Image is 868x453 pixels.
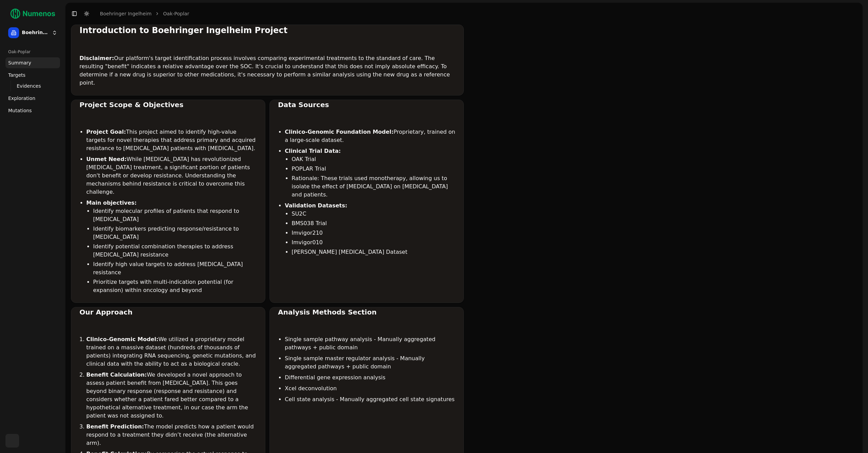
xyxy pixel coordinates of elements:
[86,155,257,196] li: While [MEDICAL_DATA] has revolutionized [MEDICAL_DATA] treatment, a significant portion of patien...
[285,128,455,144] li: Proprietary, trained on a large-scale dataset.
[22,30,49,36] span: Boehringer Ingelheim
[82,9,91,18] button: Toggle Dark Mode
[79,55,114,61] strong: Disclaimer:
[86,156,127,162] strong: Unmet Need:
[292,155,455,163] li: OAK Trial
[292,165,455,173] li: POPLAR Trial
[285,374,455,382] li: Differential gene expression analysis
[278,100,455,109] div: Data Sources
[292,219,455,228] li: BMS038 Trial
[86,371,257,420] li: We developed a novel approach to assess patient benefit from [MEDICAL_DATA]. This goes beyond bin...
[14,81,52,91] a: Evidences
[8,95,35,102] span: Exploration
[285,384,455,393] li: Xcel deconvolution
[93,207,257,223] li: Identify molecular profiles of patients that respond to [MEDICAL_DATA]
[17,83,41,89] span: Evidences
[86,423,144,430] strong: Benefit Prediction:
[93,260,257,277] li: Identify high value targets to address [MEDICAL_DATA] resistance
[5,93,60,104] a: Exploration
[79,54,455,87] p: Our platform's target identification process involves comparing experimental treatments to the st...
[79,100,257,109] div: Project Scope & Objectives
[5,25,60,41] button: Boehringer Ingelheim
[86,336,158,342] strong: Clinico-Genomic Model:
[8,72,26,78] span: Targets
[285,335,455,352] li: Single sample pathway analysis - Manually aggregated pathways + public domain
[285,148,341,154] strong: Clinical Trial Data:
[285,129,394,135] strong: Clinico-Genomic Foundation Model:
[100,10,189,17] nav: breadcrumb
[292,229,455,237] li: Imvigor210
[5,57,60,68] a: Summary
[163,10,189,17] a: Oak-Poplar
[93,243,257,259] li: Identify potential combination therapies to address [MEDICAL_DATA] resistance
[285,202,347,209] strong: Validation Datasets:
[292,238,455,247] li: Imvigor010
[278,307,455,317] div: Analysis Methods Section
[292,174,455,199] li: Rationale: These trials used monotherapy, allowing us to isolate the effect of [MEDICAL_DATA] on ...
[86,129,126,135] strong: Project Goal:
[8,107,32,114] span: Mutations
[5,5,60,22] img: Numenos
[5,70,60,81] a: Targets
[5,46,60,57] div: Oak-Poplar
[100,10,151,17] a: Boehringer Ingelheim
[285,354,455,371] li: Single sample master regulator analysis - Manually aggregated pathways + public domain
[93,278,257,294] li: Prioritize targets with multi-indication potential (for expansion) within oncology and beyond
[86,371,147,378] strong: Benefit Calculation:
[86,128,257,152] li: This project aimed to identify high-value targets for novel therapies that address primary and ac...
[70,9,79,18] button: Toggle Sidebar
[292,210,455,218] li: SU2C
[292,248,455,256] li: [PERSON_NAME] [MEDICAL_DATA] Dataset
[79,25,455,36] div: Introduction to Boehringer Ingelheim Project
[93,225,257,241] li: Identify biomarkers predicting response/resistance to [MEDICAL_DATA]
[86,200,137,206] strong: Main objectives:
[5,105,60,116] a: Mutations
[8,59,31,66] span: Summary
[86,423,257,447] li: The model predicts how a patient would respond to a treatment they didn’t receive (the alternativ...
[79,307,257,317] div: Our Approach
[86,335,257,368] li: We utilized a proprietary model trained on a massive dataset (hundreds of thousands of patients) ...
[285,395,455,404] li: Cell state analysis - Manually aggregated cell state signatures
